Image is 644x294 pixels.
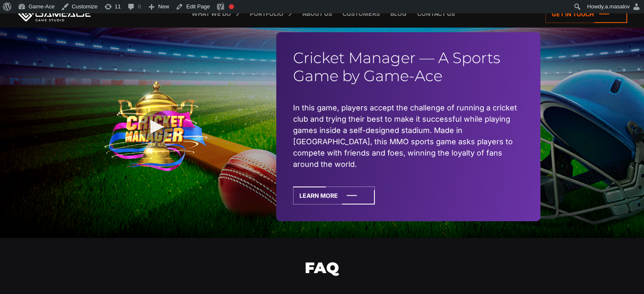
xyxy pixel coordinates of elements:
[293,49,524,85] h2: Cricket Manager — A Sports Game by Game-Ace
[293,187,375,205] a: Learn More
[605,3,630,10] span: a.masalov
[545,5,627,23] a: Get in touch
[229,4,234,9] div: Focus keyphrase not set
[104,81,208,172] img: Play button
[293,102,524,170] li: In this game, players accept the challenge of running a cricket club and trying their best to mak...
